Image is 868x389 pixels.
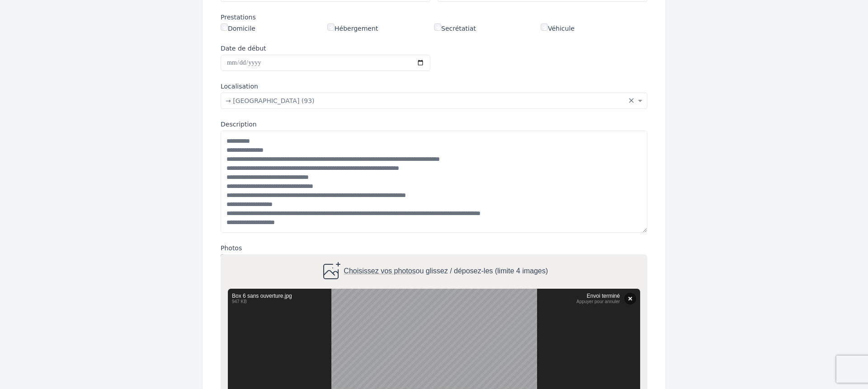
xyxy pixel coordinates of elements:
[221,244,647,253] label: Photos
[221,82,647,91] label: Localisation
[221,23,255,33] label: Domicile
[327,23,378,33] label: Hébergement
[221,120,647,129] label: Description
[221,13,647,22] div: Prestations
[221,23,228,31] input: Domicile
[434,23,476,33] label: Secrétatiat
[327,23,335,31] input: Hébergement
[541,23,575,33] label: Véhicule
[541,23,548,31] input: Véhicule
[434,23,441,31] input: Secrétatiat
[344,267,415,275] span: Choisissez vos photos
[320,261,548,282] div: ou glissez / déposez-les (limite 4 images)
[628,96,636,105] span: Clear all
[221,44,430,53] label: Date de début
